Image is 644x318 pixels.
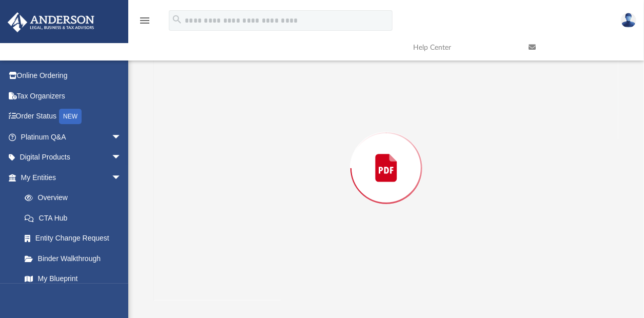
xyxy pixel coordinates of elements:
[7,66,137,86] a: Online Ordering
[14,208,137,228] a: CTA Hub
[14,269,132,289] a: My Blueprint
[171,14,183,25] i: search
[111,127,132,148] span: arrow_drop_down
[14,248,137,269] a: Binder Walkthrough
[7,106,137,127] a: Order StatusNEW
[621,13,636,28] img: User Pic
[14,188,137,208] a: Overview
[7,167,137,188] a: My Entitiesarrow_drop_down
[405,27,521,68] a: Help Center
[139,14,151,27] i: menu
[111,147,132,168] span: arrow_drop_down
[111,167,132,188] span: arrow_drop_down
[5,12,97,32] img: Anderson Advisors Platinum Portal
[7,147,137,168] a: Digital Productsarrow_drop_down
[14,228,137,249] a: Entity Change Request
[139,19,151,27] a: menu
[59,109,82,124] div: NEW
[7,127,137,147] a: Platinum Q&Aarrow_drop_down
[7,86,137,106] a: Tax Organizers
[154,9,618,301] div: Preview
